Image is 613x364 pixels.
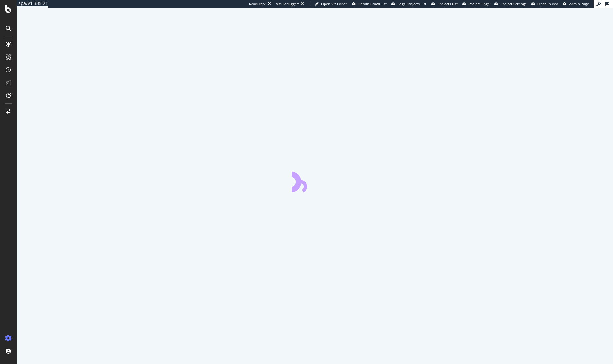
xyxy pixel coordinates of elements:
[276,1,299,6] div: Viz Debugger:
[469,1,489,6] span: Project Page
[431,1,458,6] a: Projects List
[462,1,489,6] a: Project Page
[249,1,266,6] div: ReadOnly:
[563,1,589,6] a: Admin Page
[437,1,458,6] span: Projects List
[500,1,526,6] span: Project Settings
[321,1,347,6] span: Open Viz Editor
[391,1,426,6] a: Logs Projects List
[352,1,387,6] a: Admin Crawl List
[494,1,526,6] a: Project Settings
[398,1,426,6] span: Logs Projects List
[358,1,387,6] span: Admin Crawl List
[537,1,558,6] span: Open in dev
[292,169,338,192] div: animation
[531,1,558,6] a: Open in dev
[569,1,589,6] span: Admin Page
[315,1,347,6] a: Open Viz Editor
